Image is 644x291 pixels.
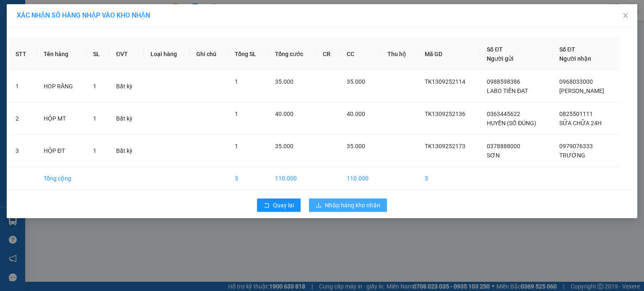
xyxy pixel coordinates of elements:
span: Quay lại [273,201,294,210]
td: 110.000 [268,167,316,190]
span: 0825501111 [559,111,593,117]
th: STT [9,38,37,70]
span: download [316,202,322,209]
td: Bất kỳ [109,103,144,135]
span: Người nhận [559,55,591,62]
span: TK1309252173 [425,143,465,149]
th: CR [316,38,340,70]
button: Close [614,4,637,28]
span: XÁC NHẬN SỐ HÀNG NHẬP VÀO KHO NHẬN [17,11,150,19]
td: 3 [9,135,37,167]
span: 1 [93,147,96,154]
td: HOP RĂNG [37,70,86,103]
span: 35.000 [347,78,365,85]
th: Tên hàng [37,38,86,70]
span: 35.000 [275,78,293,85]
span: Số ĐT [559,46,575,53]
td: 3 [228,167,268,190]
span: 0988598386 [487,78,520,85]
span: 35.000 [275,143,293,149]
th: Mã GD [418,38,480,70]
th: Ghi chú [190,38,228,70]
td: Bất kỳ [109,135,144,167]
span: Người gửi [487,55,514,62]
span: 0363445622 [487,111,520,117]
td: HỘP ĐT [37,135,86,167]
th: Tổng SL [228,38,268,70]
button: rollbackQuay lại [257,198,301,212]
span: 1 [235,143,238,149]
span: SƠN [487,152,500,159]
span: 40.000 [347,111,365,117]
span: LABO TIẾN ĐẠT [487,88,528,94]
span: [PERSON_NAME] [559,88,604,94]
td: HỘP MT [37,103,86,135]
th: Tổng cước [268,38,316,70]
th: Thu hộ [381,38,418,70]
span: TK1309252136 [425,111,465,117]
td: 3 [418,167,480,190]
span: Nhập hàng kho nhận [325,201,380,210]
span: TRƯỜNG [559,152,585,159]
span: HUYỀN (SỐ ĐÚNG) [487,120,536,126]
span: 0968033000 [559,78,593,85]
span: 1 [93,115,96,122]
td: Tổng cộng [37,167,86,190]
th: Loại hàng [144,38,190,70]
td: 1 [9,70,37,103]
th: CC [340,38,381,70]
td: 110.000 [340,167,381,190]
td: 2 [9,103,37,135]
span: 1 [235,111,238,117]
th: SL [86,38,109,70]
span: close [622,12,629,19]
td: Bất kỳ [109,70,144,103]
button: downloadNhập hàng kho nhận [309,198,387,212]
span: 0378888000 [487,143,520,149]
span: Số ĐT [487,46,503,53]
span: 35.000 [347,143,365,149]
span: 1 [235,78,238,85]
span: TK1309252114 [425,78,465,85]
span: 1 [93,83,96,90]
span: rollback [264,202,270,209]
span: 40.000 [275,111,293,117]
span: 0979076333 [559,143,593,149]
th: ĐVT [109,38,144,70]
span: SỬA CHỮA 24H [559,120,602,126]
